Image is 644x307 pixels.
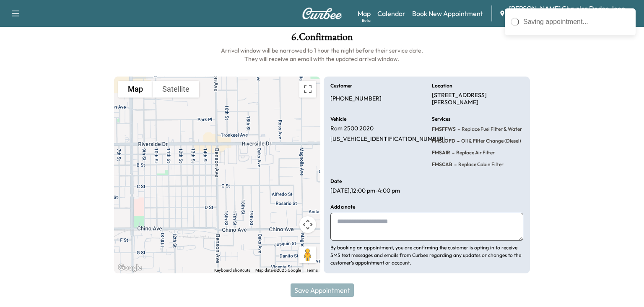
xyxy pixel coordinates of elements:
button: Toggle fullscreen view [299,81,316,98]
img: Google [116,262,144,273]
h6: Location [432,83,452,88]
h6: Services [432,116,450,122]
h6: Add a note [330,204,355,209]
span: FMSAIR [432,149,450,156]
p: [DATE] , 12:00 pm - 4:00 pm [330,187,400,195]
button: Drag Pegman onto the map to open Street View [299,246,316,263]
span: FMSLOFD [432,138,455,144]
a: MapBeta [358,8,371,19]
span: - [455,137,460,145]
p: Ram 2500 2020 [330,125,374,132]
div: Beta [362,17,371,24]
button: Keyboard shortcuts [214,267,250,273]
a: Open this area in Google Maps (opens a new window) [116,262,144,273]
span: FMSFFWS [432,126,456,132]
button: Show satellite imagery [153,81,199,98]
span: Map data ©2025 Google [255,268,301,273]
span: Replace Cabin Filter [457,161,504,168]
a: Terms (opens in new tab) [306,268,318,273]
button: Map camera controls [299,216,316,233]
span: - [456,125,460,133]
div: Saving appointment... [523,17,630,27]
span: Replace Fuel Filter & Water Seperator [460,126,546,132]
p: By booking an appointment, you are confirming the customer is opting in to receive SMS text messa... [330,244,523,267]
h6: Date [330,179,342,184]
span: FMSCAB [432,161,452,168]
a: Calendar [377,8,405,19]
h6: Vehicle [330,116,346,122]
a: Book New Appointment [412,8,483,19]
h6: Customer [330,83,352,88]
span: - [452,160,457,169]
h1: 6 . Confirmation [114,32,530,46]
button: Show street map [118,81,153,98]
p: [PHONE_NUMBER] [330,95,382,103]
span: - [450,148,454,157]
span: [PERSON_NAME] Chrysler Dodge Jeep RAM of [GEOGRAPHIC_DATA] [509,3,637,24]
span: Replace Air Filter [454,149,495,156]
span: Oil & Filter Change (Diesel) [460,138,521,144]
h6: Arrival window will be narrowed to 1 hour the night before their service date. They will receive ... [114,46,530,63]
p: [US_VEHICLE_IDENTIFICATION_NUMBER] [330,135,446,143]
p: [STREET_ADDRESS][PERSON_NAME] [432,92,523,106]
img: Curbee Logo [302,8,342,19]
